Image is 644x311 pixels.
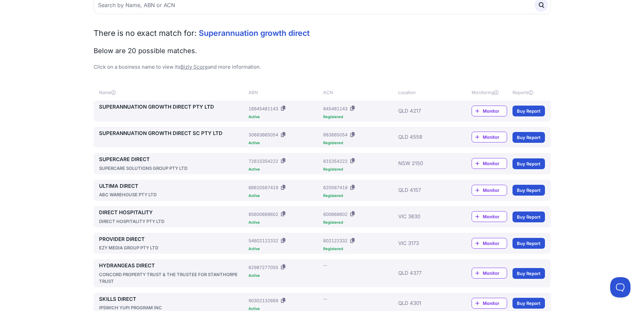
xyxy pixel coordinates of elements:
[248,105,278,112] div: 16645481143
[248,194,320,198] div: Active
[323,89,395,96] div: ACN
[323,237,348,244] div: 602122332
[248,168,320,171] div: Active
[99,182,246,190] a: ULTIMA DIRECT
[483,160,507,167] span: Monitor
[483,270,507,276] span: Monitor
[248,211,278,218] div: 85600668602
[472,298,507,309] a: Monitor
[323,247,395,251] div: Registered
[99,191,246,198] div: ABC WAREHOUSE PTY LTD
[472,106,507,116] a: Monitor
[99,130,246,137] a: SUPERANNUATION GROWTH DIRECT SC PTY LTD
[512,268,545,279] a: Buy Report
[99,244,246,251] div: EZY MEDIA GROUP PTY LTD
[248,89,320,96] div: ABN
[472,185,507,196] a: Monitor
[248,237,278,244] div: 54602122332
[181,64,208,70] a: Bizly Score
[99,89,246,96] div: Name
[398,262,452,285] div: QLD 4377
[512,298,545,309] a: Buy Report
[323,262,327,269] div: --
[323,105,348,112] div: 645481143
[512,185,545,196] a: Buy Report
[248,158,278,164] div: 72615354222
[472,268,507,279] a: Monitor
[398,103,452,119] div: QLD 4217
[99,262,246,270] a: HYDRANGEAS DIRECT
[323,295,327,302] div: --
[398,130,452,145] div: QLD 4558
[248,131,278,138] div: 30683665054
[323,211,348,218] div: 600668602
[248,115,320,119] div: Active
[610,277,630,297] iframe: Toggle Customer Support
[248,184,278,191] div: 66620567419
[323,184,348,191] div: 620567419
[323,131,348,138] div: 683665054
[483,213,507,220] span: Monitor
[99,271,246,285] div: CONCORD PROPERTY TRUST & THE TRUSTEE FOR STANTHORPE TRUST
[483,134,507,140] span: Monitor
[398,182,452,198] div: QLD 4157
[398,89,452,96] div: Location
[472,132,507,142] a: Monitor
[323,194,395,198] div: Registered
[248,274,320,277] div: Active
[323,168,395,171] div: Registered
[483,108,507,114] span: Monitor
[99,209,246,217] a: DIRECT HOSPITALITY
[323,141,395,145] div: Registered
[94,28,197,38] span: There is no exact match for:
[512,212,545,222] a: Buy Report
[472,238,507,249] a: Monitor
[483,240,507,247] span: Monitor
[472,211,507,222] a: Monitor
[248,247,320,251] div: Active
[199,28,310,38] span: Superannuation growth direct
[398,209,452,225] div: VIC 3630
[323,158,348,164] div: 615354222
[398,156,452,172] div: NSW 2150
[94,63,551,71] p: Click on a business name to view its and more information.
[248,297,278,304] div: 90302132669
[323,221,395,224] div: Registered
[323,115,395,119] div: Registered
[99,295,246,303] a: SKILLS DIRECT
[512,158,545,169] a: Buy Report
[472,158,507,169] a: Monitor
[512,106,545,116] a: Buy Report
[483,187,507,194] span: Monitor
[398,236,452,251] div: VIC 3173
[99,165,246,172] div: SUPERCARE SOLUTIONS GROUP PTY LTD
[512,238,545,249] a: Buy Report
[472,89,507,96] div: Monitoring
[248,264,278,271] div: 62987277055
[248,307,320,311] div: Active
[94,47,197,55] span: Below are 20 possible matches.
[99,103,246,111] a: SUPERANNUATION GROWTH DIRECT PTY LTD
[99,218,246,225] div: DIRECT HOSPITALITY PTY LTD
[99,304,246,311] div: IPSWICH YUPI PROGRAM INC
[483,300,507,307] span: Monitor
[248,141,320,145] div: Active
[512,89,545,96] div: Reports
[248,221,320,224] div: Active
[99,156,246,163] a: SUPERCARE DIRECT
[99,236,246,243] a: PROVIDER DIRECT
[512,132,545,143] a: Buy Report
